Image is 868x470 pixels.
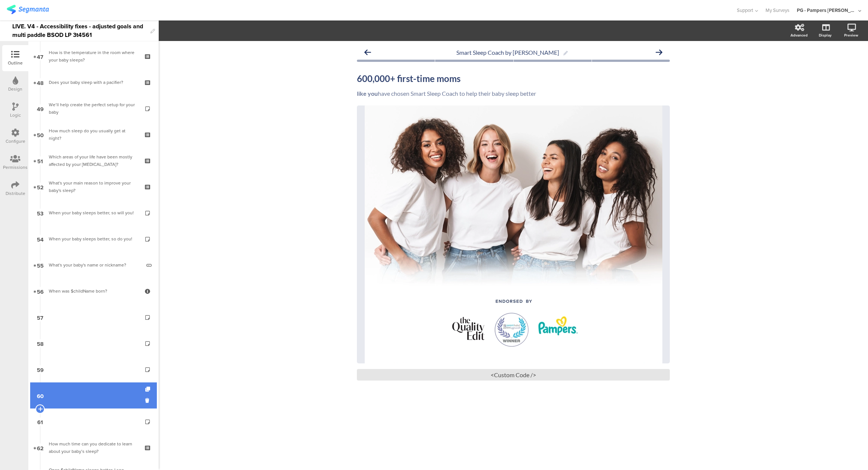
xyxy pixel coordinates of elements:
i: Duplicate [145,387,152,392]
span: Support [737,7,753,14]
div: Preview [844,32,858,38]
div: Advanced [791,32,808,38]
span: 58 [37,339,44,347]
div: How much time can you dedicate to learn about your baby’s sleep? [49,440,138,455]
span: 51 [37,157,43,165]
span: 61 [37,417,43,426]
a: 56 When was $childName born? [30,278,157,304]
a: 58 [30,330,157,356]
div: When was $childName born? [49,287,138,295]
div: Does your baby sleep with a pacifier? [49,79,138,86]
a: 53 When your baby sleeps better, so will you! [30,200,157,226]
div: How much sleep do you usually get at night? [49,127,138,142]
a: 62 How much time can you dedicate to learn about your baby’s sleep? [30,435,157,461]
div: <Custom Code /> [357,369,670,381]
span: 48 [37,78,44,86]
div: LIVE. V4 - Accessibility fixes - adjusted goals and multi paddle BSOD LP 3t4561 [12,20,147,41]
a: 51 Which areas of your life have been mostly affected by your [MEDICAL_DATA]? [30,148,157,174]
div: Distribute [6,190,25,197]
a: 48 Does your baby sleep with a pacifier? [30,69,157,95]
span: 55 [37,261,44,269]
div: Which areas of your life have been mostly affected by your sleep deprivation? [49,153,138,168]
strong: like you [357,90,378,97]
span: 62 [37,444,44,452]
span: 53 [37,209,44,217]
div: We’ll help create the perfect setup for your baby [49,101,138,116]
span: 52 [37,183,44,191]
a: 59 [30,356,157,382]
a: 47 How is the temperature in the room where your baby sleeps? [30,43,157,69]
a: 54 When your baby sleeps better, so do you! [30,226,157,252]
div: Logic [10,112,21,119]
i: Delete [145,397,152,404]
div: When your baby sleeps better, so will you! [49,209,138,217]
img: 600,000+ first-time moms cover image [365,105,662,363]
span: 49 [37,104,44,113]
div: Permissions [3,164,28,171]
strong: 600,000+ first-time moms [357,73,460,84]
div: PG - Pampers [PERSON_NAME] [797,7,856,14]
a: 49 We’ll help create the perfect setup for your baby [30,95,157,122]
div: What's your main reason to improve your baby's sleep? [49,179,138,194]
a: 55 What's your baby's name or nickname?​ [30,252,157,278]
div: Display [819,32,831,38]
a: 61 [30,409,157,435]
span: 59 [37,365,44,373]
span: 56 [37,287,44,295]
p: have chosen Smart Sleep Coach to help their baby sleep better [357,90,670,97]
a: 57 [30,304,157,330]
span: 57 [37,313,43,321]
a: 52 What's your main reason to improve your baby's sleep? [30,174,157,200]
img: segmanta logo [7,5,49,14]
a: 50 How much sleep do you usually get at night? [30,122,157,148]
span: 60 [37,391,44,400]
div: What's your baby's name or nickname?​ [49,261,141,269]
span: Smart Sleep Coach by Pampers [456,49,559,56]
div: Outline [8,60,23,66]
span: 54 [37,235,44,243]
div: Configure [6,138,25,145]
div: When your baby sleeps better, so do you! [49,235,138,243]
span: 47 [37,52,43,60]
a: 60 [30,382,157,409]
div: How is the temperature in the room where your baby sleeps? [49,49,138,64]
div: Design [8,86,22,92]
span: 50 [37,130,44,139]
